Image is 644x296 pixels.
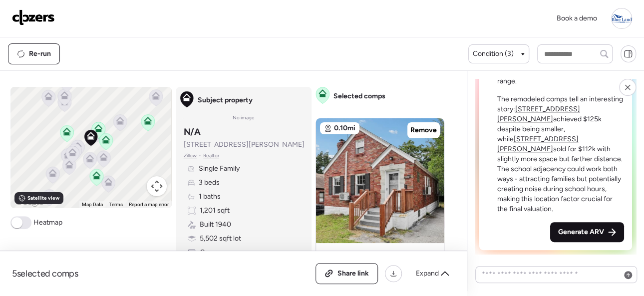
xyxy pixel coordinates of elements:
a: Terms (opens in new tab) [109,202,123,207]
a: [STREET_ADDRESS][PERSON_NAME] [497,105,580,123]
span: Heatmap [33,218,62,228]
a: Report a map error [129,202,169,207]
span: Subject property [198,95,253,105]
span: Expand [416,269,439,279]
span: Single Family [199,164,240,174]
p: The remodeled comps tell an interesting story: achieved $125k despite being smaller, while sold f... [497,94,625,214]
span: Book a demo [557,14,597,22]
button: Map Data [82,201,103,208]
span: [STREET_ADDRESS][PERSON_NAME] [184,140,305,150]
span: 1 baths [199,192,221,202]
span: Generate ARV [558,227,604,237]
span: 1,201 sqft [200,206,230,216]
button: Map camera controls [147,176,167,196]
h3: N/A [184,126,201,138]
span: No image [233,114,255,122]
span: Remove [410,125,437,135]
span: Share link [337,269,369,279]
span: • [199,152,201,160]
span: 0.10mi [334,123,355,133]
span: Selected comps [333,91,385,101]
span: Zillow [184,152,197,160]
span: Satellite view [27,194,59,202]
span: Realtor [203,152,219,160]
a: Open this area in Google Maps (opens a new window) [13,195,46,208]
span: Garage [200,248,223,258]
a: [STREET_ADDRESS][PERSON_NAME] [497,135,579,153]
span: 5,502 sqft lot [200,234,241,244]
span: Built 1940 [200,220,231,230]
span: Condition (3) [473,49,514,59]
span: 5 selected comps [12,268,78,280]
img: Logo [12,9,55,25]
span: 3 beds [199,178,220,188]
img: Google [13,195,46,208]
span: Re-run [29,49,51,59]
